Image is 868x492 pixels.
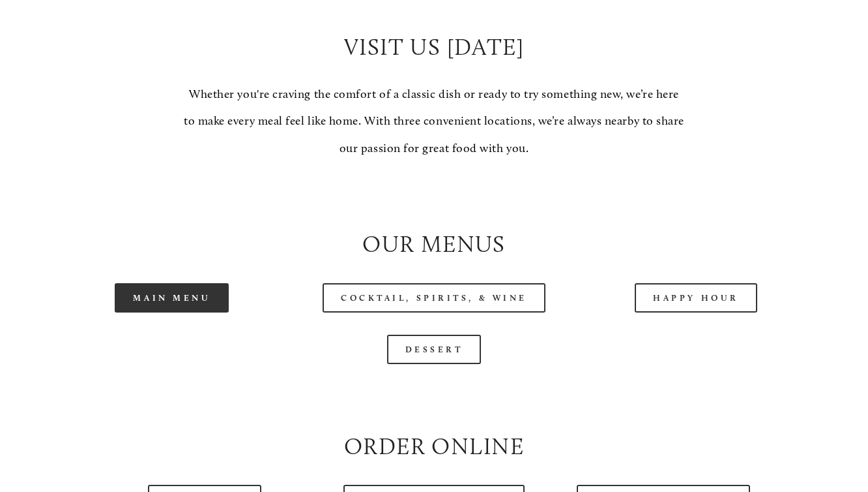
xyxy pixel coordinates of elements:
[52,431,816,463] h2: Order Online
[323,283,545,313] a: Cocktail, Spirits, & Wine
[52,228,816,261] h2: Our Menus
[387,335,482,364] a: Dessert
[635,283,757,313] a: Happy Hour
[115,283,229,313] a: Main Menu
[183,81,685,162] p: Whether you're craving the comfort of a classic dish or ready to try something new, we’re here to...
